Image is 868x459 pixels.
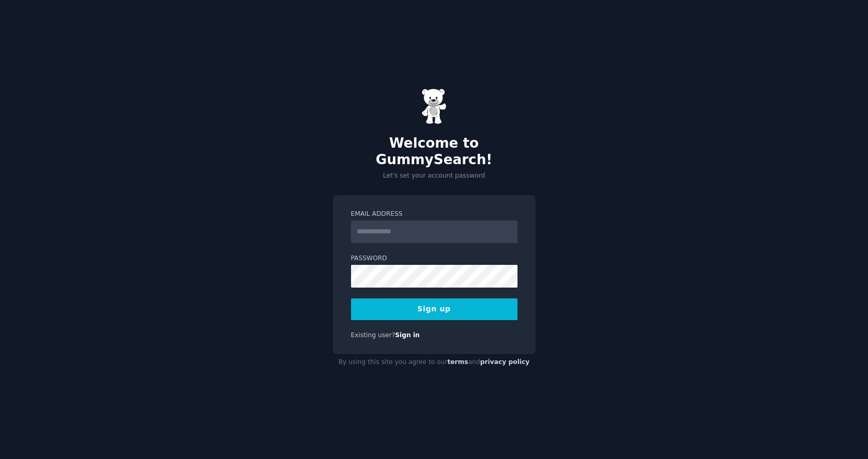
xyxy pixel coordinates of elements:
[333,135,536,168] h2: Welcome to GummySearch!
[480,358,530,366] a: privacy policy
[421,88,447,124] img: Gummy Bear
[333,354,536,371] div: By using this site you agree to our and
[447,358,468,366] a: terms
[333,171,536,181] p: Let's set your account password
[351,254,517,263] label: Password
[395,331,420,339] a: Sign in
[351,210,517,219] label: Email Address
[351,298,517,320] button: Sign up
[351,331,395,339] span: Existing user?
